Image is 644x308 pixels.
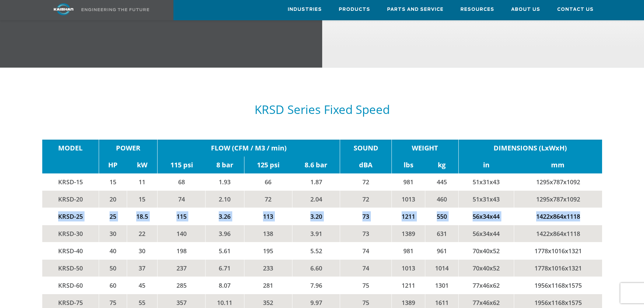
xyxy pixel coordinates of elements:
td: 73 [340,208,391,225]
td: 631 [425,225,458,242]
td: 3.91 [292,225,340,242]
td: 125 psi [244,157,292,173]
td: KRSD-25 [42,208,99,225]
td: 72 [340,173,391,191]
td: 138 [244,225,292,242]
td: 281 [244,277,292,294]
td: lbs [391,157,425,173]
a: Industries [288,0,322,19]
td: 6.71 [206,259,244,277]
td: 15 [127,190,158,208]
td: 37 [127,259,158,277]
td: 51x31x43 [458,173,514,191]
td: FLOW (CFM / M3 / min) [158,140,340,157]
td: KRSD-60 [42,277,99,294]
td: 8 bar [206,157,244,173]
td: MODEL [42,140,99,157]
td: 1295x787x1092 [514,190,602,208]
td: 72 [244,190,292,208]
td: 56x34x44 [458,208,514,225]
td: 140 [158,225,206,242]
td: 285 [158,277,206,294]
td: kg [425,157,458,173]
td: 1211 [391,277,425,294]
td: 56x34x44 [458,225,514,242]
td: 1295x787x1092 [514,173,602,191]
a: Products [339,0,370,19]
td: 7.96 [292,277,340,294]
td: 115 psi [158,157,206,173]
td: 60 [99,277,127,294]
td: KRSD-50 [42,259,99,277]
td: kW [127,157,158,173]
td: 5.52 [292,242,340,259]
td: 3.26 [206,208,244,225]
td: 961 [425,242,458,259]
td: POWER [99,140,158,157]
td: 6.60 [292,259,340,277]
td: 1211 [391,208,425,225]
td: 1778x1016x1321 [514,259,602,277]
td: 74 [158,190,206,208]
img: Engineering the future [81,8,149,11]
td: KRSD-30 [42,225,99,242]
td: 2.04 [292,190,340,208]
td: 72 [340,190,391,208]
td: KRSD-40 [42,242,99,259]
td: 1422x864x1118 [514,225,602,242]
td: 70x40x52 [458,259,514,277]
td: HP [99,157,127,173]
td: 1014 [425,259,458,277]
td: KRSD-20 [42,190,99,208]
td: 66 [244,173,292,191]
td: 5.61 [206,242,244,259]
td: 550 [425,208,458,225]
td: 51x31x43 [458,190,514,208]
td: 18.5 [127,208,158,225]
td: 1013 [391,190,425,208]
td: 1422x864x1118 [514,208,602,225]
td: 40 [99,242,127,259]
td: 8.07 [206,277,244,294]
td: 1.93 [206,173,244,191]
td: 445 [425,173,458,191]
td: 981 [391,173,425,191]
td: 22 [127,225,158,242]
td: 15 [99,173,127,191]
a: Resources [460,0,494,19]
td: 73 [340,225,391,242]
a: Parts and Service [387,0,444,19]
td: DIMENSIONS (LxWxH) [458,140,602,157]
td: WEIGHT [391,140,458,157]
td: 115 [158,208,206,225]
td: 74 [340,259,391,277]
span: Contact Us [557,6,594,14]
td: 2.10 [206,190,244,208]
td: 3.96 [206,225,244,242]
span: Industries [288,6,322,14]
td: 77x46x62 [458,277,514,294]
td: dBA [340,157,391,173]
td: mm [514,157,602,173]
td: 3.20 [292,208,340,225]
td: 1013 [391,259,425,277]
td: 1.87 [292,173,340,191]
td: KRSD-15 [42,173,99,191]
td: 30 [99,225,127,242]
td: 981 [391,242,425,259]
td: 11 [127,173,158,191]
td: 460 [425,190,458,208]
td: 68 [158,173,206,191]
td: 20 [99,190,127,208]
td: 74 [340,242,391,259]
td: 1301 [425,277,458,294]
span: Resources [460,6,494,14]
td: 1389 [391,225,425,242]
td: 198 [158,242,206,259]
td: 237 [158,259,206,277]
td: 50 [99,259,127,277]
td: in [458,157,514,173]
img: kaishan logo [38,3,89,15]
a: About Us [511,0,540,19]
td: 8.6 bar [292,157,340,173]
